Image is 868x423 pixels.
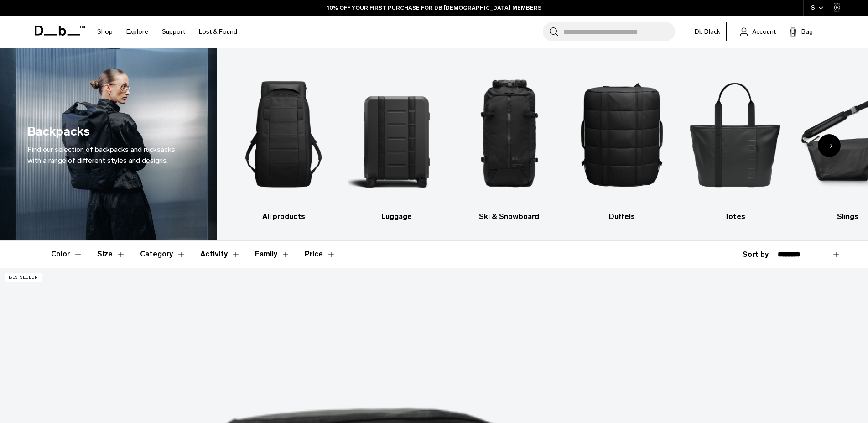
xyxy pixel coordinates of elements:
li: 5 / 10 [686,62,783,222]
button: Toggle Filter [200,241,240,267]
a: 10% OFF YOUR FIRST PURCHASE FOR DB [DEMOGRAPHIC_DATA] MEMBERS [327,4,541,12]
nav: Main Navigation [90,16,244,48]
p: Bestseller [5,273,42,282]
h1: Backpacks [27,122,90,141]
button: Toggle Filter [51,241,83,267]
div: Next slide [818,134,841,157]
a: Db Black [689,22,727,41]
img: Db [461,62,557,207]
img: Db [235,62,332,207]
a: Shop [97,16,113,48]
li: 3 / 10 [461,62,557,222]
li: 1 / 10 [235,62,332,222]
img: Db [574,62,670,207]
a: Explore [126,16,148,48]
button: Bag [790,26,813,37]
h3: All products [235,211,332,222]
h3: Duffels [574,211,670,222]
button: Toggle Filter [97,241,125,267]
span: Account [752,27,776,37]
h3: Ski & Snowboard [461,211,557,222]
a: Db Luggage [348,62,445,222]
img: Db [686,62,783,207]
a: Db Duffels [574,62,670,222]
button: Toggle Filter [140,241,186,267]
a: Db Ski & Snowboard [461,62,557,222]
img: Db [348,62,445,207]
a: Account [740,26,776,37]
a: Db All products [235,62,332,222]
li: 4 / 10 [574,62,670,222]
span: Bag [801,27,813,37]
li: 2 / 10 [348,62,445,222]
button: Toggle Price [305,241,336,267]
button: Toggle Filter [255,241,290,267]
a: Support [162,16,185,48]
h3: Totes [686,211,783,222]
a: Db Totes [686,62,783,222]
a: Lost & Found [199,16,237,48]
span: Find our selection of backpacks and rucksacks with a range of different styles and designs. [27,145,175,165]
h3: Luggage [348,211,445,222]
